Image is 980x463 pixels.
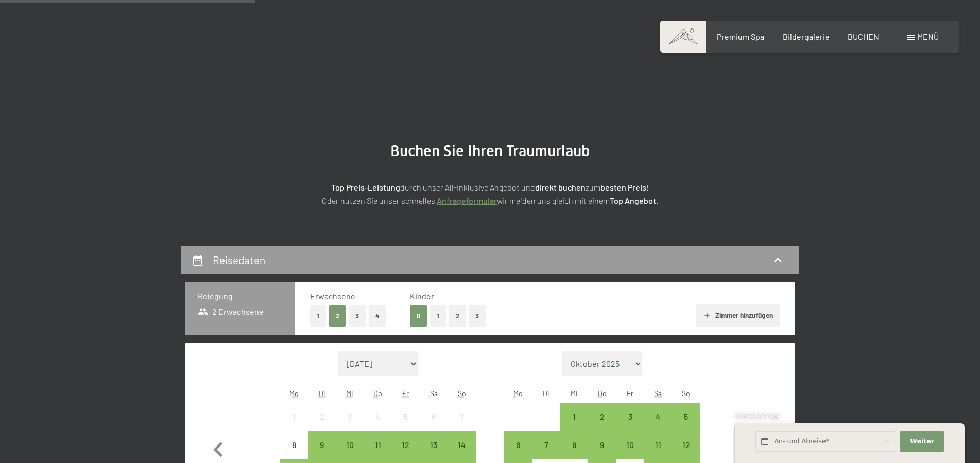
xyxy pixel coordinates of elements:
[571,389,578,398] abbr: Mittwoch
[289,389,299,398] abbr: Montag
[672,403,700,431] div: Anreise möglich
[310,291,355,301] span: Erwachsene
[532,431,560,459] div: Tue Oct 07 2025
[645,413,671,438] div: 4
[616,403,644,431] div: Anreise möglich
[390,142,590,160] span: Buchen Sie Ihren Traumurlaub
[560,403,588,431] div: Wed Oct 01 2025
[588,431,616,459] div: Anreise möglich
[410,291,434,301] span: Kinder
[616,431,644,459] div: Anreise möglich
[310,305,326,327] button: 1
[308,403,336,431] div: Anreise nicht möglich
[308,403,336,431] div: Tue Sep 02 2025
[616,403,644,431] div: Fri Oct 03 2025
[696,304,780,327] button: Zimmer hinzufügen
[421,413,446,438] div: 6
[364,403,392,431] div: Anreise nicht möglich
[364,431,392,459] div: Thu Sep 11 2025
[560,403,588,431] div: Anreise möglich
[504,431,532,459] div: Mon Oct 06 2025
[280,403,308,431] div: Anreise nicht möglich
[437,196,497,205] a: Anfrageformular
[319,389,325,398] abbr: Dienstag
[349,305,366,327] button: 3
[717,31,764,41] a: Premium Spa
[309,413,335,438] div: 2
[336,431,364,459] div: Anreise möglich
[198,290,283,302] h3: Belegung
[369,305,386,327] button: 4
[280,431,308,459] div: Anreise nicht möglich
[654,389,662,398] abbr: Samstag
[308,431,336,459] div: Tue Sep 09 2025
[617,413,643,438] div: 3
[449,305,466,327] button: 2
[458,389,466,398] abbr: Sonntag
[337,413,363,438] div: 3
[598,389,607,398] abbr: Donnerstag
[673,413,699,438] div: 5
[336,403,364,431] div: Anreise nicht möglich
[543,389,549,398] abbr: Dienstag
[331,182,400,192] strong: Top Preis-Leistung
[672,403,700,431] div: Sun Oct 05 2025
[735,411,780,420] span: Schnellanfrage
[449,413,474,438] div: 7
[420,403,448,431] div: Sat Sep 06 2025
[198,306,264,317] span: 2 Erwachsene
[364,403,392,431] div: Thu Sep 04 2025
[346,389,353,398] abbr: Mittwoch
[561,413,587,438] div: 1
[644,431,672,459] div: Anreise möglich
[393,413,419,438] div: 5
[644,431,672,459] div: Sat Oct 11 2025
[213,253,265,266] h2: Reisedaten
[430,389,438,398] abbr: Samstag
[600,182,646,192] strong: besten Preis
[672,431,700,459] div: Anreise möglich
[280,403,308,431] div: Mon Sep 01 2025
[783,31,830,41] a: Bildergalerie
[420,431,448,459] div: Sat Sep 13 2025
[848,31,879,41] a: BUCHEN
[560,431,588,459] div: Wed Oct 08 2025
[392,403,420,431] div: Anreise nicht möglich
[448,431,475,459] div: Sun Sep 14 2025
[410,305,427,327] button: 0
[917,31,939,41] span: Menü
[392,431,420,459] div: Anreise möglich
[392,403,420,431] div: Fri Sep 05 2025
[430,305,446,327] button: 1
[233,181,748,207] p: durch unser All-inklusive Angebot und zum ! Oder nutzen Sie unser schnelles wir melden uns gleich...
[365,413,391,438] div: 4
[504,431,532,459] div: Anreise möglich
[308,431,336,459] div: Anreise möglich
[532,431,560,459] div: Anreise möglich
[392,431,420,459] div: Fri Sep 12 2025
[336,431,364,459] div: Wed Sep 10 2025
[448,403,475,431] div: Anreise nicht möglich
[644,403,672,431] div: Anreise möglich
[448,403,475,431] div: Sun Sep 07 2025
[616,431,644,459] div: Fri Oct 10 2025
[513,389,523,398] abbr: Montag
[682,389,690,398] abbr: Sonntag
[588,403,616,431] div: Anreise möglich
[336,403,364,431] div: Wed Sep 03 2025
[281,413,307,438] div: 1
[589,413,615,438] div: 2
[329,305,346,327] button: 2
[588,431,616,459] div: Thu Oct 09 2025
[364,431,392,459] div: Anreise möglich
[560,431,588,459] div: Anreise möglich
[420,403,448,431] div: Anreise nicht möglich
[373,389,382,398] abbr: Donnerstag
[610,196,658,205] strong: Top Angebot.
[900,431,944,452] button: Weiter
[469,305,486,327] button: 3
[402,389,409,398] abbr: Freitag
